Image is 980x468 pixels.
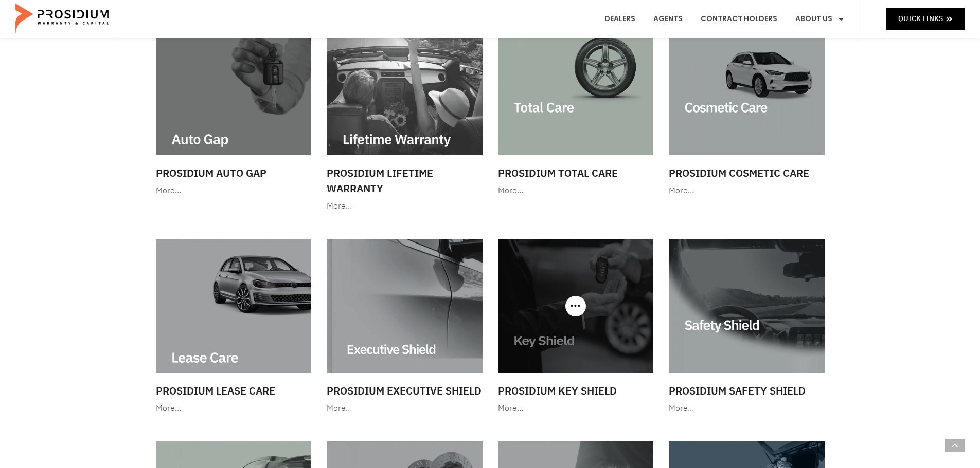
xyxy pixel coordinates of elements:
[493,17,659,203] a: Prosidium Total Care More…
[669,165,825,181] h3: Prosidium Cosmetic Care
[664,17,830,203] a: Prosidium Cosmetic Care More…
[327,199,483,214] div: More…
[327,383,483,399] h3: Prosidium Executive Shield
[156,183,312,198] div: More…
[669,401,825,416] div: More…
[151,234,317,421] a: Prosidium Lease Care More…
[498,401,654,416] div: More…
[669,383,825,399] h3: Prosidium Safety Shield
[151,17,317,203] a: Prosidium Auto Gap More…
[322,234,488,421] a: Prosidium Executive Shield More…
[886,8,965,30] a: Quick Links
[493,234,659,421] a: Prosidium Key Shield More…
[156,165,312,181] h3: Prosidium Auto Gap
[498,383,654,399] h3: Prosidium Key Shield
[498,165,654,181] h3: Prosidium Total Care
[327,401,483,416] div: More…
[898,12,943,25] span: Quick Links
[669,183,825,198] div: More…
[664,234,830,421] a: Prosidium Safety Shield More…
[156,401,312,416] div: More…
[498,183,654,198] div: More…
[322,17,488,219] a: Prosidium Lifetime Warranty More…
[327,165,483,196] h3: Prosidium Lifetime Warranty
[156,383,312,399] h3: Prosidium Lease Care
